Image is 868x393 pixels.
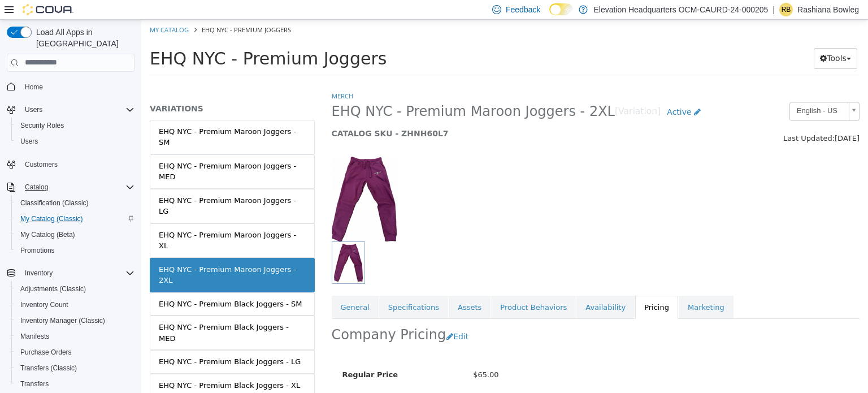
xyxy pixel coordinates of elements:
span: Adjustments (Classic) [16,282,134,296]
span: Dark Mode [549,15,550,16]
div: EHQ NYC - Premium Maroon Joggers - XL [18,210,164,232]
a: Pricing [494,276,537,300]
span: Load All Apps in [GEOGRAPHIC_DATA] [32,27,134,49]
span: Active [526,88,550,97]
a: Merch [190,72,212,80]
button: Promotions [11,243,139,258]
a: Promotions [16,244,59,257]
span: English - US [649,83,703,100]
p: Elevation Headquarters OCM-CAURD-24-000205 [593,3,768,16]
div: EHQ NYC - Premium Maroon Joggers - SM [18,106,164,128]
a: Security Roles [16,119,68,132]
span: Users [16,135,134,148]
button: Inventory Manager (Classic) [11,313,139,329]
a: Manifests [16,330,54,343]
span: Transfers [16,377,134,391]
a: Transfers [16,377,53,391]
span: Promotions [20,246,55,255]
div: Rashiana Bowleg [779,3,793,16]
a: Assets [307,276,349,300]
div: EHQ NYC - Premium Black Joggers - MED [18,302,164,324]
span: Transfers (Classic) [16,361,134,375]
span: EHQ NYC - Premium Joggers [60,6,150,14]
span: Security Roles [20,121,64,130]
span: Inventory Count [16,298,134,312]
span: Inventory [25,269,53,278]
button: Inventory Count [11,297,139,313]
button: Inventory [2,265,139,281]
span: Catalog [20,180,134,194]
span: Classification (Classic) [20,198,89,208]
div: EHQ NYC - Premium Maroon Joggers - MED [18,141,164,163]
button: Inventory [20,266,57,280]
span: My Catalog (Beta) [20,230,75,239]
div: EHQ NYC - Premium Black Joggers - LG [18,336,159,348]
div: EHQ NYC - Premium Black Joggers - XL [18,360,159,372]
input: Dark Mode [549,3,573,15]
span: Customers [20,157,134,171]
span: Security Roles [16,119,134,132]
a: Users [16,135,42,148]
span: Home [20,80,134,94]
span: Home [25,83,43,92]
a: Availability [435,276,493,300]
span: $65.00 [332,351,358,359]
span: Adjustments (Classic) [20,284,86,293]
span: Inventory Manager (Classic) [16,314,134,327]
span: My Catalog (Classic) [20,214,83,223]
button: Users [11,133,139,149]
span: My Catalog (Beta) [16,228,134,241]
button: Home [2,79,139,95]
img: 150 [190,137,255,222]
span: [DATE] [693,114,718,123]
span: Transfers (Classic) [20,364,77,373]
button: Edit [305,306,333,327]
span: Feedback [506,4,540,15]
span: Inventory Manager (Classic) [20,316,105,325]
a: Purchase Orders [16,346,76,359]
a: Inventory Manager (Classic) [16,314,110,327]
button: Purchase Orders [11,344,139,360]
span: Transfers [20,379,49,388]
button: Adjustments (Classic) [11,281,139,297]
small: [Variation] [474,88,519,97]
a: Transfers (Classic) [16,361,81,375]
img: Cova [23,4,73,15]
button: Security Roles [11,118,139,133]
a: Specifications [238,276,307,300]
span: Inventory [20,266,134,280]
span: Catalog [25,183,48,192]
span: Users [25,105,42,114]
p: Rashiana Bowleg [797,3,859,16]
span: Last Updated: [642,114,693,123]
span: Purchase Orders [16,346,134,359]
button: Transfers (Classic) [11,360,139,376]
button: My Catalog (Classic) [11,211,139,227]
a: My Catalog (Classic) [16,212,88,226]
button: Tools [672,28,716,49]
button: My Catalog (Beta) [11,227,139,243]
span: EHQ NYC - Premium Maroon Joggers - 2XL [190,83,474,101]
button: Users [20,103,47,116]
span: RB [782,3,791,16]
div: EHQ NYC - Premium Maroon Joggers - 2XL [18,244,164,266]
span: Inventory Count [20,300,68,309]
span: Manifests [20,332,49,341]
button: Customers [2,156,139,172]
a: Home [20,80,47,94]
div: EHQ NYC - Premium Black Joggers - SM [18,279,160,290]
span: Manifests [16,330,134,343]
span: Users [20,103,134,116]
h5: VARIATIONS [8,84,173,94]
button: Classification (Classic) [11,195,139,211]
h5: CATALOG SKU - ZHNH60L7 [190,109,582,119]
a: My Catalog (Beta) [16,228,80,241]
button: Manifests [11,329,139,344]
a: My Catalog [8,6,47,14]
h2: Company Pricing [190,306,305,324]
a: Marketing [537,276,592,300]
span: Purchase Orders [20,348,72,357]
span: Customers [25,160,58,169]
a: Customers [20,158,62,171]
button: Catalog [20,180,53,194]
